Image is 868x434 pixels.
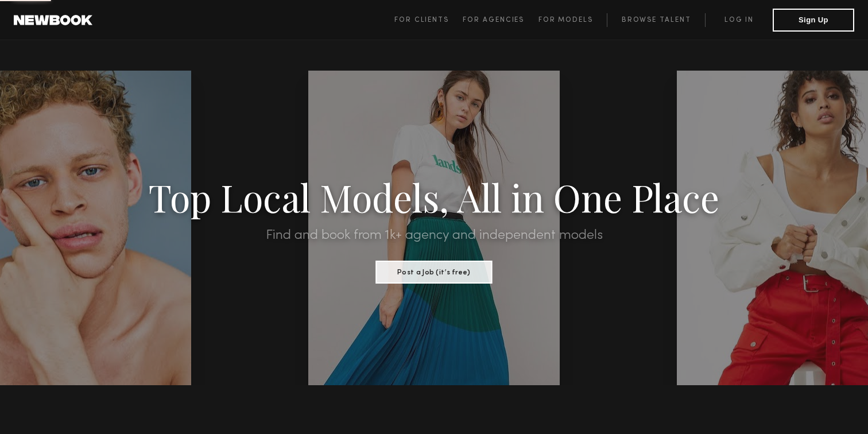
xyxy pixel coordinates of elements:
[394,17,449,24] span: For Clients
[376,261,493,284] button: Post a Job (it’s free)
[65,179,803,215] h1: Top Local Models, All in One Place
[65,228,803,242] h2: Find and book from 1k+ agency and independent models
[607,13,705,27] a: Browse Talent
[463,13,538,27] a: For Agencies
[463,17,524,24] span: For Agencies
[538,17,593,24] span: For Models
[773,9,854,32] button: Sign Up
[705,13,773,27] a: Log in
[538,13,607,27] a: For Models
[376,265,493,277] a: Post a Job (it’s free)
[394,13,463,27] a: For Clients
